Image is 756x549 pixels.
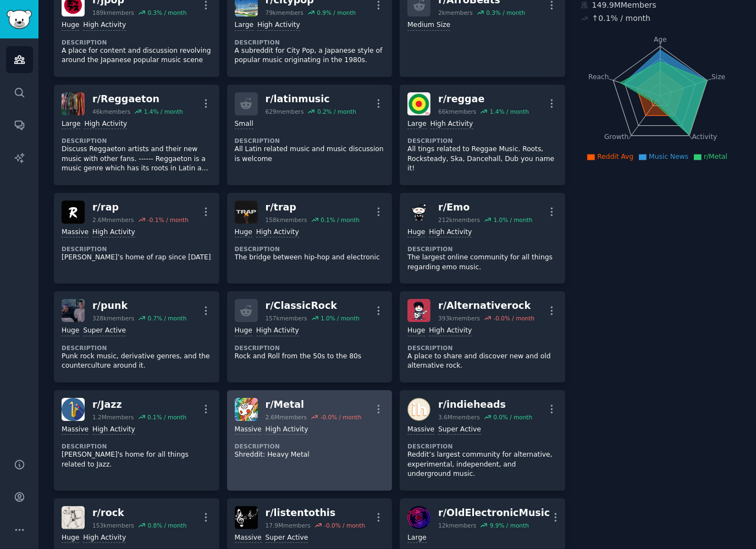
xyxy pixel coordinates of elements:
[324,522,365,529] div: -0.0 % / month
[235,326,252,336] div: Huge
[62,450,212,469] p: [PERSON_NAME]'s home for all things related to Jazz.
[407,450,558,479] p: Reddit’s largest community for alternative, experimental, independent, and underground music.
[407,253,558,272] p: The largest online community for all things regarding emo music.
[227,193,393,284] a: trapr/trap158kmembers0.1% / monthHugeHigh ActivityDescriptionThe bridge between hip-hop and elect...
[649,153,688,160] span: Music News
[235,145,385,164] p: All Latin related music and music discussion is welcome
[266,314,307,322] div: 157k members
[321,216,360,224] div: 0.1 % / month
[235,245,385,253] dt: Description
[62,506,85,529] img: rock
[92,299,186,313] div: r/ punk
[235,450,385,460] p: Shreddit: Heavy Metal
[235,253,385,263] p: The bridge between hip-hop and electronic
[235,38,385,46] dt: Description
[407,533,426,544] div: Large
[235,201,258,224] img: trap
[7,10,32,29] img: GummySearch logo
[266,92,356,106] div: r/ latinmusic
[257,20,300,31] div: High Activity
[407,506,431,529] img: OldElectronicMusic
[62,344,212,352] dt: Description
[62,92,85,115] img: Reggaeton
[235,425,262,435] div: Massive
[235,228,252,238] div: Huge
[407,245,558,253] dt: Description
[92,201,189,214] div: r/ rap
[84,119,127,130] div: High Activity
[266,506,366,520] div: r/ listentothis
[62,119,80,130] div: Large
[235,352,385,362] p: Rock and Roll from the 50s to the 80s
[235,344,385,352] dt: Description
[438,506,550,520] div: r/ OldElectronicMusic
[62,145,212,174] p: Discuss Reggaeton artists and their new music with other fans. ------ Reggaeton is a music genre ...
[266,522,311,529] div: 17.9M members
[235,46,385,65] p: A subreddit for City Pop, a Japanese style of popular music originating in the 1980s.
[266,216,307,224] div: 158k members
[431,119,473,130] div: High Activity
[92,398,186,412] div: r/ Jazz
[62,20,79,31] div: Huge
[62,533,79,544] div: Huge
[711,73,725,80] tspan: Size
[407,398,431,421] img: indieheads
[62,352,212,371] p: Punk rock music, derivative genres, and the counterculture around it.
[429,228,472,238] div: High Activity
[62,326,79,336] div: Huge
[317,108,356,115] div: 0.2 % / month
[266,201,360,214] div: r/ trap
[407,326,425,336] div: Huge
[147,413,186,421] div: 0.1 % / month
[407,299,431,322] img: Alternativerock
[490,108,529,115] div: 1.4 % / month
[704,153,727,160] span: r/Metal
[438,299,534,313] div: r/ Alternativerock
[266,299,360,313] div: r/ ClassicRock
[83,20,126,31] div: High Activity
[400,390,565,491] a: indieheadsr/indieheads3.6Mmembers0.0% / monthMassiveSuper ActiveDescriptionReddit’s largest commu...
[235,533,262,544] div: Massive
[147,522,186,529] div: 0.8 % / month
[266,413,307,421] div: 2.6M members
[407,442,558,450] dt: Description
[92,314,134,322] div: 328k members
[438,425,481,435] div: Super Active
[92,108,130,115] div: 46k members
[92,522,134,529] div: 153k members
[407,92,431,115] img: reggae
[592,13,650,24] div: ↑ 0.1 % / month
[147,314,186,322] div: 0.7 % / month
[54,291,219,382] a: punkr/punk328kmembers0.7% / monthHugeSuper ActiveDescriptionPunk rock music, derivative genres, a...
[407,344,558,352] dt: Description
[407,119,426,130] div: Large
[62,442,212,450] dt: Description
[62,228,89,238] div: Massive
[407,228,425,238] div: Huge
[493,413,532,421] div: 0.0 % / month
[407,145,558,174] p: All tings related to Reggae Music. Roots, Rocksteady, Ska, Dancehall, Dub you name it!
[438,92,529,106] div: r/ reggae
[317,9,356,16] div: 0.9 % / month
[83,326,126,336] div: Super Active
[144,108,183,115] div: 1.4 % / month
[438,216,480,224] div: 212k members
[438,314,480,322] div: 393k members
[92,425,135,435] div: High Activity
[62,245,212,253] dt: Description
[147,9,186,16] div: 0.3 % / month
[266,108,304,115] div: 629 members
[407,352,558,371] p: A place to share and discover new and old alternative rock.
[438,108,476,115] div: 66k members
[235,398,258,421] img: Metal
[400,85,565,185] a: reggaer/reggae66kmembers1.4% / monthLargeHigh ActivityDescriptionAll tings related to Reggae Musi...
[62,201,85,224] img: rap
[235,20,253,31] div: Large
[227,291,393,382] a: r/ClassicRock157kmembers1.0% / monthHugeHigh ActivityDescriptionRock and Roll from the 50s to the...
[235,119,253,130] div: Small
[62,38,212,46] dt: Description
[92,9,134,16] div: 189k members
[407,137,558,145] dt: Description
[486,9,525,16] div: 0.3 % / month
[400,291,565,382] a: Alternativerockr/Alternativerock393kmembers-0.0% / monthHugeHigh ActivityDescriptionA place to sh...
